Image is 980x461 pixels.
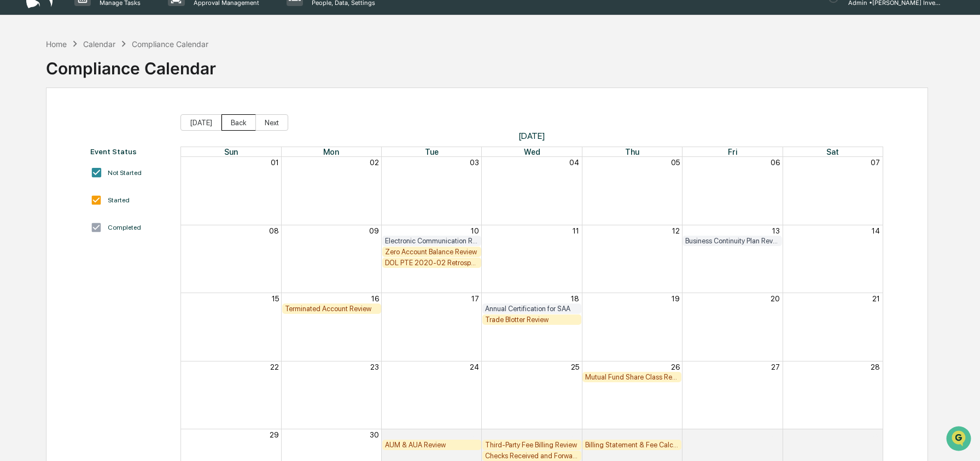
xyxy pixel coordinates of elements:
div: We're available if you need us! [37,95,138,103]
a: 🗄️Attestations [75,133,140,153]
button: 06 [771,158,780,167]
button: 14 [872,226,880,235]
div: Not Started [108,169,142,177]
span: [DATE] [180,131,883,141]
button: 24 [470,363,479,371]
button: Start new chat [186,87,199,100]
button: 10 [471,226,479,235]
a: 🖐️Preclearance [7,133,75,153]
div: Business Continuity Plan Review & Test [685,237,779,245]
button: 12 [672,226,680,235]
div: Zero Account Balance Review [385,248,479,256]
div: Calendar [83,39,115,49]
p: How can we help? [11,23,199,40]
button: 07 [871,158,880,167]
button: 20 [771,294,780,303]
div: Mutual Fund Share Class Review [585,373,679,381]
button: 19 [672,294,680,303]
img: 1746055101610-c473b297-6a78-478c-a979-82029cc54cd1 [11,84,31,103]
span: Pylon [109,185,132,194]
span: Tue [425,147,439,156]
button: 01 [471,430,479,439]
button: 08 [269,226,279,235]
div: Checks Received and Forwarded Log [485,452,579,460]
span: Thu [625,147,639,156]
button: 04 [569,158,579,167]
div: Trade Blotter Review [485,316,579,324]
div: Third-Party Fee Billing Review [485,441,579,449]
span: Preclearance [22,138,71,149]
div: Terminated Account Review [285,305,378,313]
button: 15 [272,294,279,303]
span: Mon [323,147,339,156]
div: Completed [108,224,141,231]
button: 18 [571,294,579,303]
div: 🔎 [11,160,20,168]
button: 01 [271,158,279,167]
div: Billing Statement & Fee Calculations Report Review [585,441,679,449]
button: Back [221,114,256,131]
button: 04 [770,430,780,439]
button: 05 [671,158,680,167]
button: [DATE] [180,114,221,131]
button: 25 [571,363,579,371]
iframe: Open customer support [945,425,975,454]
a: 🔎Data Lookup [7,154,73,174]
button: 03 [470,158,479,167]
span: Sat [826,147,839,156]
div: 🗄️ [79,139,88,148]
span: Wed [524,147,540,156]
button: 13 [772,226,780,235]
button: 29 [270,430,279,439]
div: Annual Certification for SAA [485,305,579,313]
div: DOL PTE 2020-02 Retrospective Review [385,259,479,267]
button: 22 [270,363,279,371]
button: 23 [370,363,379,371]
div: Event Status [90,147,170,156]
div: 🖐️ [11,139,20,148]
span: Data Lookup [22,159,69,170]
div: Compliance Calendar [46,50,216,78]
button: 16 [371,294,379,303]
button: 05 [871,430,880,439]
button: 09 [369,226,379,235]
div: AUM & AUA Review [385,441,479,449]
div: Electronic Communication Review [385,237,479,245]
span: Sun [224,147,238,156]
a: Powered byPylon [77,185,132,194]
button: 30 [370,430,379,439]
button: Next [255,114,288,131]
div: Home [46,39,67,49]
span: Attestations [90,138,136,149]
button: 28 [871,363,880,371]
button: 03 [670,430,680,439]
button: 17 [471,294,479,303]
div: Started [108,196,130,204]
div: Start new chat [37,84,179,95]
button: 02 [570,430,579,439]
button: 27 [771,363,780,371]
button: 02 [370,158,379,167]
button: 26 [671,363,680,371]
button: 21 [872,294,880,303]
div: Compliance Calendar [132,39,208,49]
button: 11 [573,226,579,235]
span: Fri [728,147,737,156]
